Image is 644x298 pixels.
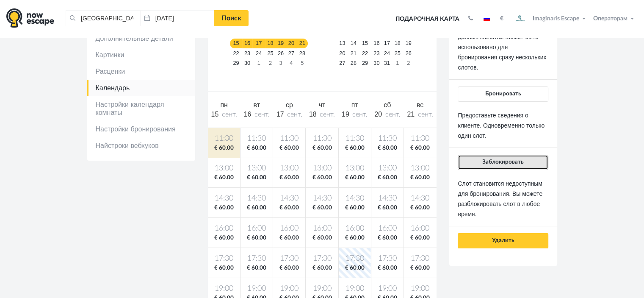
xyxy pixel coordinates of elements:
a: 15 [230,39,242,48]
span: сент. [287,111,302,118]
span: € 60.00 [242,204,271,212]
span: Удалить [492,237,514,243]
a: 4 [286,58,297,68]
a: 28 [348,58,359,68]
a: 27 [286,48,297,58]
a: 25 [265,48,276,58]
a: 19 [403,39,414,48]
button: Удалить [458,233,548,248]
input: Город или название квеста [66,10,140,26]
a: 1 [252,58,265,68]
a: 29 [359,58,371,68]
span: 14:30 [275,193,304,204]
span: € 60.00 [307,234,336,242]
span: 13:00 [275,163,304,174]
span: € 60.00 [242,264,271,272]
span: € 60.00 [340,144,369,152]
p: Быстрое бронирование без данных клиента. Может быть использовано для бронирования сразу нескольки... [458,22,548,72]
a: 23 [242,48,253,58]
span: Заблокировать [482,159,524,165]
a: 30 [371,58,382,68]
span: 19:00 [210,284,239,294]
span: € 60.00 [406,144,435,152]
span: 17:30 [210,253,239,264]
span: пт [351,101,358,109]
span: € 60.00 [210,174,239,182]
a: 3 [276,58,286,68]
span: € 60.00 [210,264,239,272]
span: 17:30 [242,253,271,264]
span: € 60.00 [275,144,304,152]
p: Предоставьте сведения о клиенте. Одновременно только один слот. [458,110,548,141]
button: Операторам [591,14,638,23]
span: сент. [418,111,433,118]
span: € 60.00 [340,264,369,272]
span: 19 [342,111,349,118]
span: 11:30 [340,134,369,144]
span: € 60.00 [275,204,304,212]
span: € 60.00 [210,204,239,212]
a: Дополнительные детали [87,30,195,47]
span: сб [384,101,391,109]
span: € 60.00 [406,204,435,212]
span: 21 [407,111,415,118]
a: 28 [297,48,308,58]
span: € 60.00 [307,174,336,182]
span: 11:30 [242,134,271,144]
span: € 60.00 [373,264,402,272]
a: Подарочная карта [392,10,462,28]
span: сент. [254,111,270,118]
span: 17:30 [307,253,336,264]
button: Бронировать [458,86,548,102]
span: 11:30 [275,134,304,144]
a: 21 [348,48,359,58]
span: 16:00 [307,223,336,234]
a: 15 [359,39,371,48]
a: Календарь [87,80,195,96]
a: Найстроки вебхуков [87,137,195,154]
span: Операторам [593,16,627,22]
span: чт [319,101,326,109]
a: 19 [276,39,286,48]
span: 17:30 [406,253,435,264]
a: Поиск [214,10,249,26]
span: сент. [222,111,237,118]
span: 14:30 [373,193,402,204]
span: 14:30 [242,193,271,204]
span: € 60.00 [406,174,435,182]
a: 2 [265,58,276,68]
a: 29 [230,58,242,68]
span: 17:30 [275,253,304,264]
span: € 60.00 [340,234,369,242]
a: 16 [242,39,253,48]
a: 17 [382,39,392,48]
span: € 60.00 [340,204,369,212]
span: 16:00 [373,223,402,234]
span: € 60.00 [242,174,271,182]
p: Слот становится недоступным для бронирования. Вы можете разблокировать слот в любое время. [458,178,548,219]
span: € 60.00 [307,264,336,272]
a: 26 [276,48,286,58]
a: 2 [403,58,414,68]
span: 13:00 [373,163,402,174]
span: 13:00 [242,163,271,174]
a: 14 [348,39,359,48]
span: вс [417,101,423,109]
span: пн [220,101,228,109]
span: 11:30 [307,134,336,144]
a: 5 [297,58,308,68]
span: € 60.00 [307,144,336,152]
span: 18 [309,111,317,118]
span: € 60.00 [307,204,336,212]
span: € 60.00 [340,174,369,182]
span: € 60.00 [406,234,435,242]
span: 16:00 [275,223,304,234]
a: 1 [392,58,403,68]
a: Настройки бронирования [87,121,195,137]
a: 25 [392,48,403,58]
span: сент. [385,111,400,118]
span: € 60.00 [210,144,239,152]
a: 22 [359,48,371,58]
span: 19:00 [406,284,435,294]
a: 17 [252,39,265,48]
